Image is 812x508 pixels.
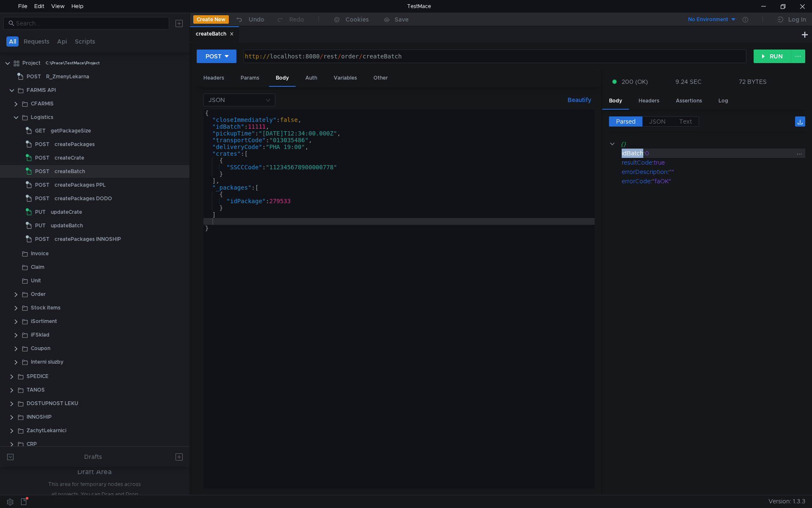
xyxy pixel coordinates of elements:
div: idBatch [622,149,643,158]
div: Interni sluzby [31,356,63,368]
button: Beautify [564,95,595,105]
div: FARMIS API [27,84,56,97]
span: POST [35,138,49,151]
button: Redo [270,13,310,26]
div: createPackages DODO [55,192,112,205]
span: POST [27,70,41,83]
div: INNOSHIP [27,411,52,423]
div: : [622,177,805,186]
div: 9.24 SEC [675,78,702,86]
div: resultCode [622,158,652,167]
button: Undo [229,13,270,26]
div: Unit [31,274,41,287]
div: Params [234,70,266,86]
input: Search... [16,19,164,28]
span: PUT [35,206,46,218]
div: Other [367,70,395,86]
div: Drafts [84,452,102,462]
span: GET [35,124,46,137]
div: 0 [645,149,795,158]
div: iFSklad [31,329,49,341]
div: ZachytLekarnici [27,424,66,437]
div: POST [206,52,222,61]
div: Undo [249,14,264,25]
div: Headers [632,93,666,109]
div: true [654,158,796,167]
div: : [622,149,805,158]
button: Requests [21,36,52,47]
div: Body [269,70,296,87]
div: errorDescription [622,167,667,177]
div: Logistics [31,111,53,124]
button: Create New [193,15,229,24]
div: No Environment [688,16,728,24]
button: Scripts [72,36,98,47]
div: {} [621,139,793,149]
div: Auth [299,70,324,86]
span: POST [35,152,49,164]
div: Headers [197,70,231,86]
span: POST [35,192,49,205]
div: TANOS [27,384,45,396]
button: All [6,36,19,47]
span: POST [35,179,49,191]
div: Save [395,17,409,22]
div: Log [712,93,735,109]
button: No Environment [678,13,737,26]
button: RUN [754,50,791,63]
div: Claim [31,261,44,273]
div: Order [31,288,46,301]
div: createCrate [55,152,84,164]
div: 72 BYTES [739,78,767,86]
div: Invoice [31,247,49,260]
div: iSortiment [31,315,57,328]
div: errorCode [622,177,650,186]
div: updateCrate [51,206,82,218]
span: Text [679,118,692,125]
div: Assertions [669,93,709,109]
span: JSON [649,118,666,125]
div: C:\Prace\TestMace\Project [46,57,100,69]
div: "" [669,167,796,177]
span: Version: 1.3.3 [768,495,805,508]
span: POST [35,233,49,246]
div: createBatch [55,165,85,178]
div: createPackages INNOSHIP [55,233,121,246]
div: Cookies [346,14,369,25]
button: POST [197,50,236,63]
span: POST [35,165,49,178]
div: Variables [327,70,364,86]
span: Parsed [616,118,636,125]
div: createPackages [55,138,95,151]
div: Stock items [31,301,60,314]
div: DOSTUPNOST LEKU [27,397,78,410]
div: createPackages PPL [55,179,106,191]
div: CRP [27,438,37,450]
div: "faOK" [652,177,796,186]
div: updateBatch [51,219,83,232]
div: getPackageSize [51,124,91,137]
span: 200 (OK) [622,77,648,86]
div: Coupon [31,342,50,355]
button: Api [55,36,70,47]
div: SPEDICE [27,370,49,383]
div: Redo [289,14,304,25]
span: PUT [35,219,46,232]
div: : [622,167,805,177]
div: : [622,158,805,167]
div: Log In [788,14,806,25]
div: Body [602,93,629,110]
div: createBatch [196,30,234,39]
div: Project [22,57,41,69]
div: R_ZmenyLekarna [46,70,89,83]
div: CFARMIS [31,97,54,110]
